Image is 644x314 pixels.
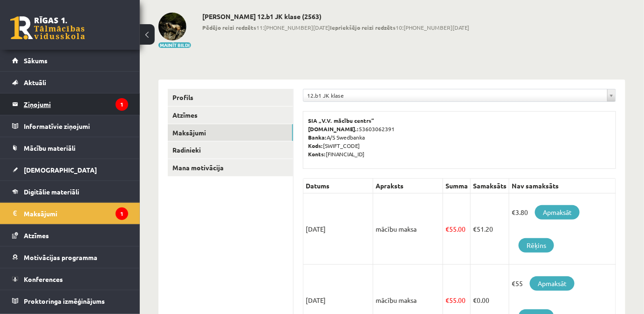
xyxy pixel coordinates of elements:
[443,194,471,265] td: 55.00
[10,16,85,40] a: Rīgas 1. Tālmācības vidusskola
[24,231,49,240] span: Atzīmes
[303,194,373,265] td: [DATE]
[12,203,128,224] a: Maksājumi1
[12,159,128,180] a: [DEMOGRAPHIC_DATA]
[308,142,323,149] b: Kods:
[12,247,128,268] a: Motivācijas programma
[445,296,449,304] span: €
[509,179,616,194] th: Nav samaksāts
[168,141,293,159] a: Radinieki
[24,56,48,65] span: Sākums
[12,268,128,290] a: Konferences
[303,89,616,101] a: 12.b1 JK klase
[445,225,449,233] span: €
[24,297,105,305] span: Proktoringa izmēģinājums
[24,253,97,261] span: Motivācijas programma
[535,205,580,220] a: Apmaksāt
[24,115,128,137] legend: Informatīvie ziņojumi
[303,179,373,194] th: Datums
[12,50,128,71] a: Sākums
[158,42,191,48] button: Mainīt bildi
[373,194,443,265] td: mācību maksa
[24,78,46,87] span: Aktuāli
[308,116,611,158] p: 53603062391 A/S Swedbanka [SWIFT_CODE] [FINANCIAL_ID]
[473,296,477,304] span: €
[471,194,509,265] td: 51.20
[168,89,293,106] a: Profils
[12,115,128,137] a: Informatīvie ziņojumi
[24,275,63,283] span: Konferences
[330,24,396,31] b: Iepriekšējo reizi redzēts
[12,225,128,246] a: Atzīmes
[116,98,128,111] i: 1
[530,276,575,291] a: Apmaksāt
[12,181,128,202] a: Digitālie materiāli
[308,117,375,124] b: SIA „V.V. mācību centrs”
[12,72,128,93] a: Aktuāli
[202,23,469,32] span: 11:[PHONE_NUMBER][DATE] 10:[PHONE_NUMBER][DATE]
[202,24,256,31] b: Pēdējo reizi redzēts
[12,137,128,159] a: Mācību materiāli
[168,124,293,141] a: Maksājumi
[202,13,469,20] h2: [PERSON_NAME] 12.b1 JK klase (2563)
[24,203,128,224] legend: Maksājumi
[168,107,293,124] a: Atzīmes
[308,125,359,133] b: [DOMAIN_NAME].:
[307,89,603,101] span: 12.b1 JK klase
[509,194,616,265] td: €3.80
[12,94,128,115] a: Ziņojumi1
[116,207,128,220] i: 1
[373,179,443,194] th: Apraksts
[12,290,128,312] a: Proktoringa izmēģinājums
[308,134,327,141] b: Banka:
[473,225,477,233] span: €
[24,166,97,174] span: [DEMOGRAPHIC_DATA]
[519,238,554,253] a: Rēķins
[308,150,326,158] b: Konts:
[443,179,471,194] th: Summa
[24,94,128,115] legend: Ziņojumi
[168,159,293,176] a: Mana motivācija
[24,144,75,152] span: Mācību materiāli
[158,13,186,40] img: Ričards Jansons
[24,187,79,196] span: Digitālie materiāli
[471,179,509,194] th: Samaksāts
